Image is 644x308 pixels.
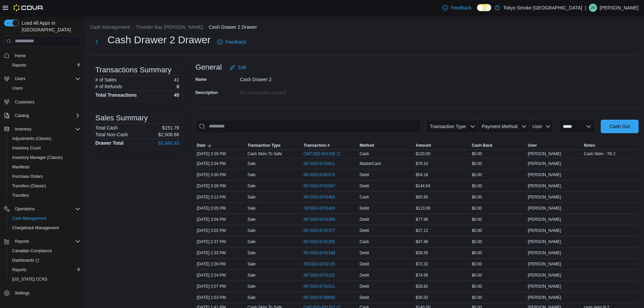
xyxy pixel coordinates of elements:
[440,1,474,15] a: Feedback
[12,63,26,68] span: Reports
[7,84,83,93] button: Users
[528,261,561,267] span: [PERSON_NAME]
[7,172,83,181] button: Purchase Orders
[12,125,80,133] span: Inventory
[12,86,23,91] span: Users
[470,271,526,279] div: $0.00
[195,260,246,268] div: [DATE] 2:26 PM
[416,172,428,177] span: $54.24
[416,239,428,244] span: $47.46
[95,92,137,98] h4: Total Transactions
[528,273,561,278] span: [PERSON_NAME]
[90,24,130,30] button: Cash Management
[304,295,335,300] span: IN7JGD-6740930
[416,250,428,256] span: $39.55
[9,153,66,162] a: Inventory Manager (Classic)
[7,246,83,256] button: Canadian Compliance
[9,256,42,264] a: Dashboards
[12,112,80,120] span: Catalog
[1,74,83,84] button: Users
[304,204,342,212] button: IN7JGD-6741404
[9,84,25,92] a: Users
[528,284,561,289] span: [PERSON_NAME]
[529,120,553,133] button: User
[247,206,256,211] p: Sale
[9,247,55,255] a: Canadian Compliance
[416,206,430,211] span: $113.00
[176,84,179,89] p: 0
[7,162,83,172] button: Manifests
[238,64,246,71] span: Edit
[195,238,246,246] div: [DATE] 2:37 PM
[472,143,492,148] span: Cash Back
[304,249,342,257] button: IN7JGD-6741189
[470,150,526,158] div: $0.00
[526,141,582,149] button: User
[430,124,466,129] span: Transaction Type
[12,267,26,273] span: Reports
[528,206,561,211] span: [PERSON_NAME]
[9,214,49,222] a: Cash Management
[247,151,282,157] p: Cash Skim To Safe
[470,282,526,290] div: $0.00
[197,143,206,148] span: Date
[195,204,246,212] div: [DATE] 3:05 PM
[12,52,28,60] a: Home
[12,193,29,198] span: Transfers
[9,153,80,162] span: Inventory Manager (Classic)
[336,152,340,156] svg: External link
[14,4,44,11] img: Cova
[304,250,335,256] span: IN7JGD-6741189
[470,182,526,190] div: $0.00
[95,132,128,137] h6: Total Non-Cash
[195,90,218,95] label: Description
[247,161,256,166] p: Sale
[7,265,83,275] button: Reports
[9,172,80,181] span: Purchase Orders
[414,141,471,149] button: Amount
[195,63,222,71] h3: General
[601,120,639,133] button: Cash Out
[7,181,83,191] button: Transfers (Classic)
[12,98,80,106] span: Customers
[470,193,526,201] div: $0.00
[584,143,595,148] span: Notes
[195,120,421,133] input: This is a search bar. As you type, the results lower in the page will automatically filter.
[1,111,83,120] button: Catalog
[162,125,179,131] p: $151.76
[528,194,561,200] span: [PERSON_NAME]
[15,76,25,81] span: Users
[247,228,256,233] p: Sale
[15,239,29,244] span: Reports
[304,151,340,157] a: CM7JGD-631339External link
[9,191,80,199] span: Transfers
[195,182,246,190] div: [DATE] 3:26 PM
[528,217,561,222] span: [PERSON_NAME]
[416,217,428,222] span: $77.96
[358,141,414,149] button: Method
[95,66,171,74] h3: Transactions Summary
[470,293,526,302] div: $0.00
[9,224,62,232] a: Chargeback Management
[304,183,335,189] span: IN7JGD-6741547
[12,155,63,160] span: Inventory Manager (Classic)
[591,4,595,12] span: JV
[7,143,83,153] button: Inventory Count
[174,92,179,98] h4: 45
[304,238,342,246] button: IN7JGD-6741205
[246,141,302,149] button: Transaction Type
[304,171,342,179] button: IN7JGD-6741575
[304,239,335,244] span: IN7JGD-6741205
[304,172,335,177] span: IN7JGD-6741575
[304,182,342,190] button: IN7JGD-6741547
[19,20,80,33] span: Load All Apps in [GEOGRAPHIC_DATA]
[360,239,369,244] span: Cash
[195,215,246,223] div: [DATE] 3:04 PM
[1,237,83,246] button: Reports
[304,227,342,235] button: IN7JGD-6741377
[15,113,29,118] span: Catalog
[304,260,342,268] button: IN7JGD-6741135
[585,4,586,12] p: |
[195,160,246,168] div: [DATE] 3:34 PM
[247,284,256,289] p: Sale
